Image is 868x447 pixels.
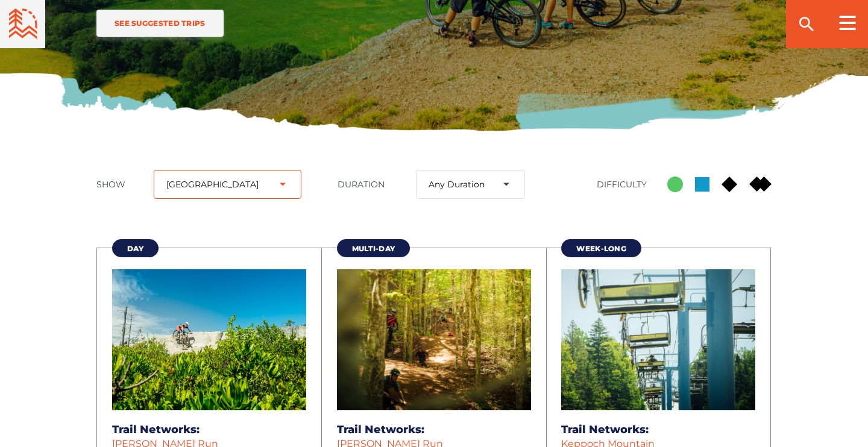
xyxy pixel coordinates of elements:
[112,422,306,437] dt: Trail Networks:
[337,269,531,410] img: MTB Atlantic Wentworth Mountain Biking Trails
[576,244,626,253] span: Week-Long
[127,244,143,253] span: Day
[115,19,206,28] span: See Suggested Trips
[96,179,142,190] label: Show
[797,14,816,34] ion-icon: search
[561,269,755,410] img: MTB Atlantic Poley Mountain Mountain Biking Trails
[352,244,395,253] span: Multi-Day
[561,422,755,437] dt: Trail Networks:
[337,422,531,437] dt: Trail Networks:
[597,179,655,190] label: Difficulty
[96,10,224,37] a: See Suggested Trips
[338,179,404,190] label: Duration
